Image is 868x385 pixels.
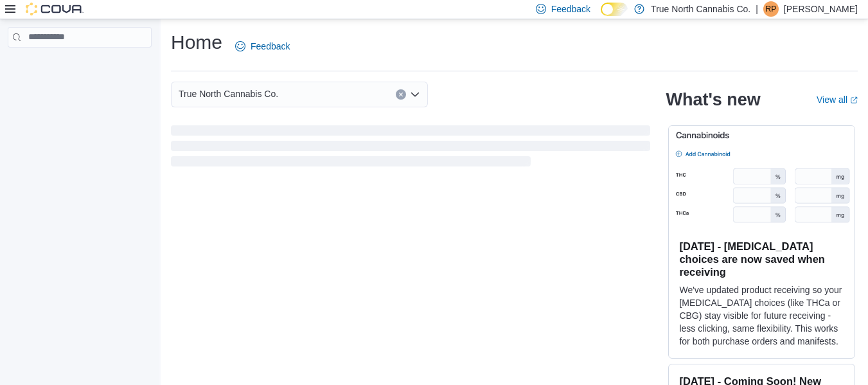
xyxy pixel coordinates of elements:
[766,1,777,17] span: RP
[679,240,844,278] h3: [DATE] - [MEDICAL_DATA] choices are now saved when receiving
[551,3,590,15] span: Feedback
[396,89,406,100] button: Clear input
[26,3,84,15] img: Cova
[179,86,278,102] span: True North Cannabis Co.
[8,50,152,81] nav: Complex example
[784,1,858,17] p: [PERSON_NAME]
[171,128,650,169] span: Loading
[763,1,779,17] div: Rebeccah Phillips
[601,16,601,17] span: Dark Mode
[679,283,844,348] p: We've updated product receiving so your [MEDICAL_DATA] choices (like THCa or CBG) stay visible fo...
[666,89,760,110] h2: What's new
[601,3,628,16] input: Dark Mode
[410,89,420,100] button: Open list of options
[230,33,295,59] a: Feedback
[817,94,858,105] a: View allExternal link
[171,30,222,55] h1: Home
[850,96,858,104] svg: External link
[756,1,758,17] p: |
[251,40,290,53] span: Feedback
[651,1,750,17] p: True North Cannabis Co.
